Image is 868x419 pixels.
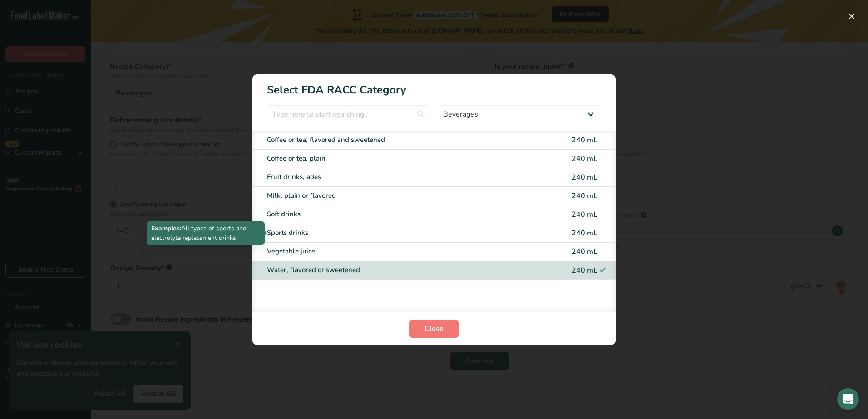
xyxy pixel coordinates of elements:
[267,153,525,164] div: Coffee or tea, plain
[572,172,597,182] span: 240 mL
[267,246,525,257] div: Vegetable juice
[409,320,459,338] button: Close
[151,224,260,243] p: All types of sports and electrolyte replacement drinks.
[572,247,597,257] span: 240 mL
[572,228,597,238] span: 240 mL
[267,209,525,219] div: Soft drinks
[572,154,597,164] span: 240 mL
[572,209,597,219] span: 240 mL
[267,190,525,201] div: Milk, plain or flavored
[267,228,525,238] div: Sports drinks
[424,323,444,334] span: Close
[572,265,597,275] span: 240 mL
[572,191,597,201] span: 240 mL
[267,265,525,275] div: Water, flavored or sweetened
[267,135,525,145] div: Coffee or tea, flavored and sweetened
[267,105,430,123] input: Type here to start searching..
[151,224,181,233] b: Examples:
[267,172,525,182] div: Fruit drinks, ades
[837,388,859,410] div: Open Intercom Messenger
[252,74,616,98] h1: Select FDA RACC Category
[572,135,597,145] span: 240 mL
